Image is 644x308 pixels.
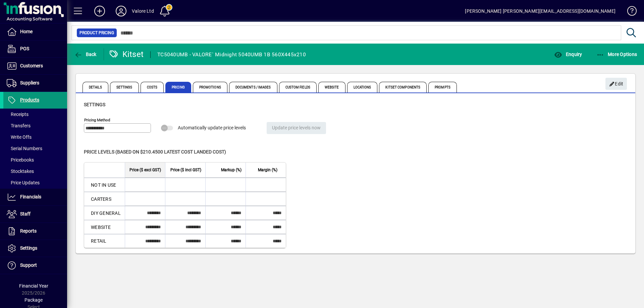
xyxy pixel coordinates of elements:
a: Financials [3,189,67,205]
a: Home [3,23,67,40]
button: Add [89,5,110,17]
span: Transfers [7,123,31,128]
a: Suppliers [3,75,67,91]
a: Transfers [3,120,67,131]
span: Costs [141,82,164,93]
span: Financial Year [19,283,48,289]
span: Custom Fields [279,82,317,93]
button: Enquiry [552,48,584,60]
div: TC5040UMB - VALORE` Midnight 5040UMB 1B 560X445x210 [157,49,306,60]
span: Price ($ excl GST) [129,166,161,174]
span: Settings [84,102,105,107]
a: Stocktakes [3,166,67,177]
span: Markup (%) [221,166,241,174]
a: POS [3,41,67,57]
span: Customers [20,63,43,68]
span: Settings [110,82,139,93]
span: Margin (%) [258,166,277,174]
span: Price levels (based on $210.4500 Latest cost landed cost) [84,149,226,155]
span: POS [20,46,29,51]
td: RETAIL [84,234,125,248]
span: Kitset Components [379,82,427,93]
span: Package [24,297,43,303]
button: More Options [595,48,639,60]
span: Pricebooks [7,157,34,163]
a: Staff [3,206,67,223]
span: Home [20,29,33,34]
span: More Options [596,52,637,57]
td: NOT IN USE [84,178,125,192]
a: Settings [3,240,67,257]
a: Reports [3,223,67,240]
div: Valore Ltd [132,6,154,16]
button: Back [72,48,98,60]
span: Write Offs [7,134,32,140]
span: Settings [20,245,37,251]
span: Receipts [7,112,29,117]
span: Prompts [428,82,457,93]
span: Suppliers [20,80,39,85]
td: CARTERS [84,192,125,206]
span: Reports [20,228,37,234]
span: Price ($ incl GST) [170,166,201,174]
span: Details [83,82,108,93]
span: Automatically update price levels [178,125,246,130]
span: Edit [609,78,624,89]
app-page-header-button: Back [67,48,104,60]
button: Update price levels now [267,122,326,134]
span: Serial Numbers [7,146,42,151]
a: Pricebooks [3,154,67,166]
span: Staff [20,211,31,217]
a: Support [3,257,67,274]
span: Website [318,82,345,93]
a: Customers [3,58,67,74]
mat-label: Pricing method [84,118,110,122]
div: [PERSON_NAME] [PERSON_NAME][EMAIL_ADDRESS][DOMAIN_NAME] [465,6,615,16]
span: Update price levels now [272,122,321,133]
span: Promotions [193,82,227,93]
span: Support [20,262,37,268]
span: Pricing [165,82,191,93]
span: Financials [20,194,41,199]
span: Enquiry [554,52,582,57]
span: Price Updates [7,180,40,185]
a: Price Updates [3,177,67,188]
a: Serial Numbers [3,143,67,154]
button: Edit [605,78,627,90]
a: Receipts [3,109,67,120]
td: DIY GENERAL [84,206,125,220]
td: WEBSITE [84,220,125,234]
span: Products [20,97,39,103]
a: Knowledge Base [622,1,636,23]
button: Profile [110,5,132,17]
span: Documents / Images [229,82,277,93]
span: Product Pricing [79,29,114,36]
span: Back [74,52,97,57]
span: Locations [347,82,378,93]
a: Write Offs [3,131,67,143]
div: Kitset [109,49,144,60]
span: Stocktakes [7,169,34,174]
